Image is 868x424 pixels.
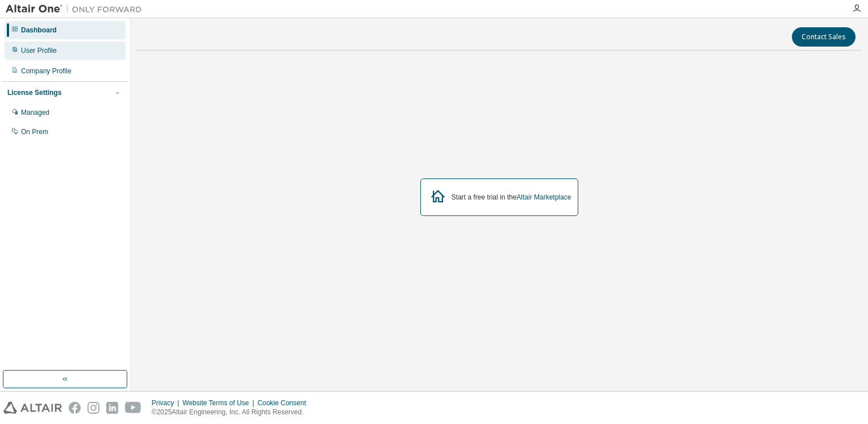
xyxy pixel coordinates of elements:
[452,193,571,202] div: Start a free trial in the
[792,27,856,47] button: Contact Sales
[152,408,313,417] p: © 2025 Altair Engineering, Inc. All Rights Reserved.
[21,108,49,117] div: Managed
[516,193,571,201] a: Altair Marketplace
[21,127,48,136] div: On Prem
[182,398,257,408] div: Website Terms of Use
[257,398,312,408] div: Cookie Consent
[6,3,148,15] img: Altair One
[21,46,57,55] div: User Profile
[7,88,61,97] div: License Settings
[21,66,72,76] div: Company Profile
[152,398,182,408] div: Privacy
[106,402,118,414] img: linkedin.svg
[125,402,141,414] img: youtube.svg
[21,26,57,35] div: Dashboard
[87,402,99,414] img: instagram.svg
[3,402,62,414] img: altair_logo.svg
[69,402,81,414] img: facebook.svg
